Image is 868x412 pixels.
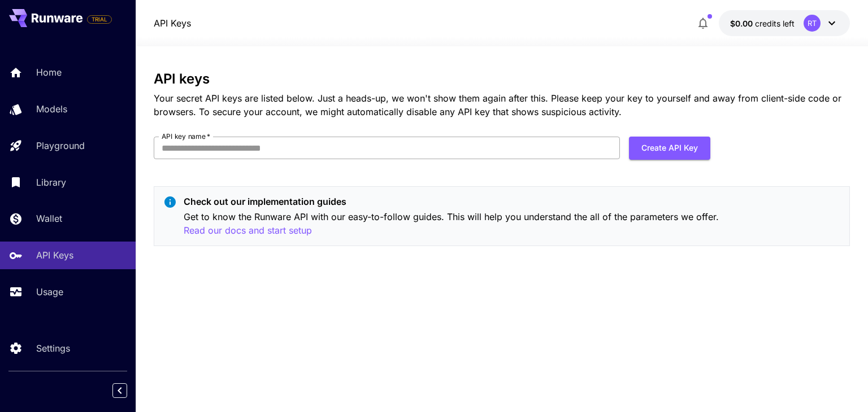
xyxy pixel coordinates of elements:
p: Models [36,102,67,116]
h3: API keys [154,71,849,87]
p: Get to know the Runware API with our easy-to-follow guides. This will help you understand the all... [184,210,840,238]
button: Read our docs and start setup [184,223,312,238]
p: Wallet [36,212,62,225]
p: Playground [36,139,85,152]
div: RT [804,15,821,32]
p: Settings [36,341,70,355]
p: Library [36,176,66,189]
nav: breadcrumb [154,16,191,30]
a: API Keys [154,16,191,30]
div: Collapse sidebar [121,380,136,401]
p: Usage [36,285,63,299]
span: TRIAL [88,15,111,24]
button: Create API Key [629,137,710,160]
p: Your secret API keys are listed below. Just a heads-up, we won't show them again after this. Plea... [154,91,849,119]
p: Check out our implementation guides [184,195,840,208]
p: API Keys [36,248,73,262]
div: $0.00 [730,17,795,29]
p: Home [36,65,62,79]
button: $0.00RT [719,10,850,36]
label: API key name [162,132,210,141]
span: Add your payment card to enable full platform functionality. [87,12,112,26]
button: Collapse sidebar [112,383,127,398]
span: $0.00 [730,19,755,28]
span: credits left [755,19,795,28]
